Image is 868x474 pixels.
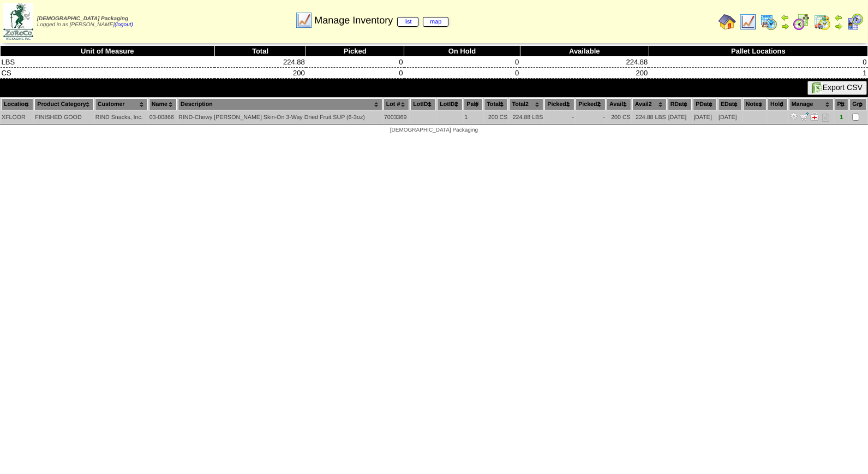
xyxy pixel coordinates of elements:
img: home.gif [719,13,736,31]
th: Grp [849,98,867,110]
th: Total [214,46,306,57]
th: Total1 [484,98,508,110]
img: excel.gif [812,82,823,93]
th: Pal# [464,98,483,110]
img: calendarblend.gif [793,13,810,31]
td: 0 [404,68,520,79]
th: Total2 [509,98,543,110]
img: calendarcustomer.gif [846,13,864,31]
a: list [397,17,418,27]
th: Customer [95,98,148,110]
th: Avail1 [607,98,631,110]
div: 1 [835,114,848,121]
th: Lot # [384,98,409,110]
td: 0 [404,57,520,68]
th: LotID2 [437,98,463,110]
td: 200 [520,68,649,79]
th: LotID1 [410,98,436,110]
th: Manage [789,98,834,110]
th: Hold [768,98,788,110]
img: arrowleft.gif [834,13,843,22]
a: map [423,17,448,27]
th: Location [1,98,33,110]
td: - [544,111,574,123]
td: 224.88 [520,57,649,68]
button: Export CSV [807,81,867,95]
img: arrowleft.gif [781,13,789,22]
img: line_graph.gif [295,11,313,29]
td: 1 [649,68,867,79]
span: Logged in as [PERSON_NAME] [37,16,133,28]
td: 224.88 LBS [509,111,543,123]
th: Avail2 [632,98,667,110]
th: Notes [743,98,767,110]
th: Available [520,46,649,57]
a: (logout) [115,22,133,28]
span: [DEMOGRAPHIC_DATA] Packaging [390,127,478,133]
img: line_graph.gif [739,13,757,31]
td: FINISHED GOOD [34,111,93,123]
th: Description [178,98,382,110]
th: Picked1 [544,98,574,110]
img: calendarinout.gif [813,13,831,31]
td: RIND-Chewy [PERSON_NAME] Skin-On 3-Way Dried Fruit SUP (6-3oz) [178,111,382,123]
th: RDate [668,98,692,110]
th: PDate [693,98,717,110]
td: 200 [214,68,306,79]
th: Name [149,98,177,110]
th: EDate [718,98,742,110]
span: [DEMOGRAPHIC_DATA] Packaging [37,16,128,22]
td: 224.88 [214,57,306,68]
td: [DATE] [693,111,717,123]
td: 03-00866 [149,111,177,123]
td: XFLOOR [1,111,33,123]
td: [DATE] [668,111,692,123]
img: zoroco-logo-small.webp [3,3,33,40]
td: 0 [306,57,404,68]
span: Manage Inventory [314,15,448,26]
td: 0 [649,57,867,68]
img: calendarprod.gif [760,13,777,31]
img: arrowright.gif [834,22,843,31]
td: 1 [464,111,483,123]
td: RIND Snacks, Inc. [95,111,148,123]
td: - [576,111,606,123]
img: arrowright.gif [781,22,789,31]
td: [DATE] [718,111,742,123]
td: 200 CS [607,111,631,123]
td: CS [1,68,215,79]
th: Unit of Measure [1,46,215,57]
th: On Hold [404,46,520,57]
i: Note [822,114,829,122]
th: Picked2 [576,98,606,110]
td: LBS [1,57,215,68]
td: 224.88 LBS [632,111,667,123]
th: Product Category [34,98,93,110]
td: 200 CS [484,111,508,123]
img: Manage Hold [810,112,819,121]
th: Pallet Locations [649,46,867,57]
img: Adjust [789,112,798,121]
td: 0 [306,68,404,79]
img: Move [800,112,809,121]
th: Plt [835,98,849,110]
td: 7003369 [384,111,409,123]
th: Picked [306,46,404,57]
